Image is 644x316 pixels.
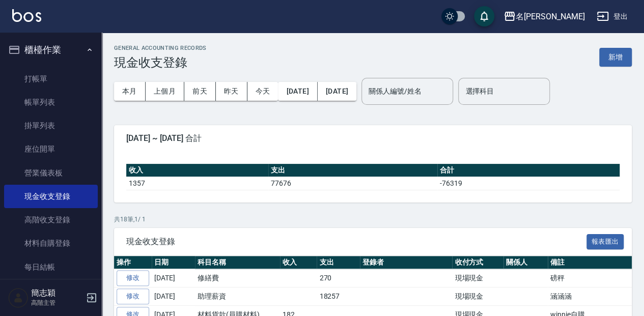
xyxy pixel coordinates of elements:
[152,288,195,306] td: [DATE]
[195,256,280,269] th: 科目名稱
[4,255,98,279] a: 每日結帳
[268,177,437,190] td: 77676
[437,177,620,190] td: -76319
[126,237,586,247] span: 現金收支登錄
[4,67,98,91] a: 打帳單
[126,177,268,190] td: 1357
[31,288,83,298] h5: 簡志穎
[184,82,216,101] button: 前天
[503,256,548,269] th: 關係人
[117,270,149,286] a: 修改
[593,7,632,26] button: 登出
[452,256,503,269] th: 收付方式
[4,232,98,255] a: 材料自購登錄
[318,82,356,101] button: [DATE]
[317,288,360,306] td: 18257
[586,236,624,246] a: 報表匯出
[4,137,98,161] a: 座位開單
[117,289,149,304] a: 修改
[278,82,317,101] button: [DATE]
[516,10,584,23] div: 名[PERSON_NAME]
[268,164,437,177] th: 支出
[12,9,41,22] img: Logo
[195,269,280,288] td: 修繕費
[4,279,98,302] a: 排班表
[437,164,620,177] th: 合計
[152,256,195,269] th: 日期
[152,269,195,288] td: [DATE]
[114,256,152,269] th: 操作
[195,288,280,306] td: 助理薪資
[247,82,278,101] button: 今天
[146,82,184,101] button: 上個月
[8,288,29,308] img: Person
[114,45,207,51] h2: GENERAL ACCOUNTING RECORDS
[126,133,620,143] span: [DATE] ~ [DATE] 合計
[4,91,98,114] a: 帳單列表
[114,215,632,224] p: 共 18 筆, 1 / 1
[599,52,632,62] a: 新增
[4,37,98,63] button: 櫃檯作業
[31,298,83,307] p: 高階主管
[586,234,624,250] button: 報表匯出
[474,6,494,26] button: save
[4,161,98,185] a: 營業儀表板
[114,55,207,70] h3: 現金收支登錄
[4,208,98,232] a: 高階收支登錄
[599,48,632,67] button: 新增
[126,164,268,177] th: 收入
[4,114,98,137] a: 掛單列表
[452,269,503,288] td: 現場現金
[280,256,317,269] th: 收入
[114,82,146,101] button: 本月
[317,269,360,288] td: 270
[499,6,589,27] button: 名[PERSON_NAME]
[452,288,503,306] td: 現場現金
[360,256,452,269] th: 登錄者
[216,82,247,101] button: 昨天
[4,185,98,208] a: 現金收支登錄
[317,256,360,269] th: 支出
